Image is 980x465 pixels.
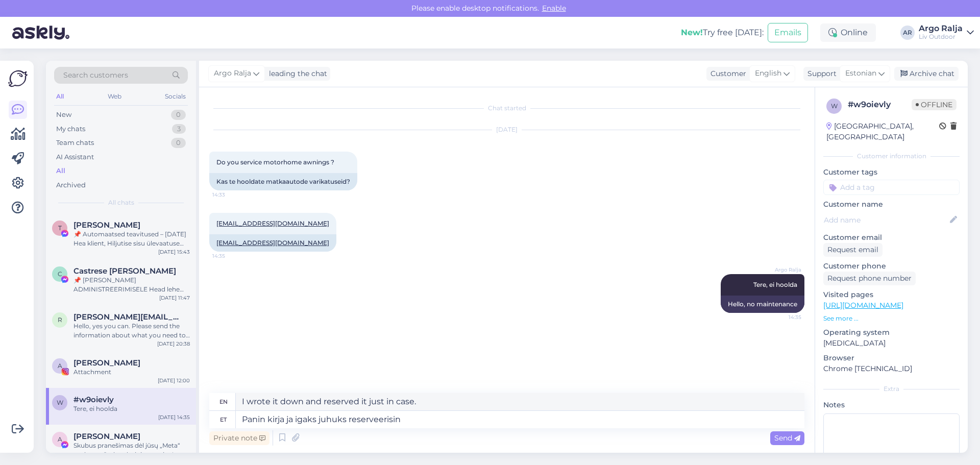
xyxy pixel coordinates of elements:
[73,221,140,230] span: Tống Nguyệt
[539,4,569,13] span: Enable
[209,104,804,113] div: Chat started
[216,219,329,227] a: [EMAIL_ADDRESS][DOMAIN_NAME]
[73,432,140,441] span: Antonella Capone
[212,252,251,260] span: 14:35
[209,125,804,134] div: [DATE]
[209,431,269,445] div: Private note
[823,363,960,374] p: Chrome [TECHNICAL_ID]
[774,433,800,443] span: Send
[919,25,963,33] div: Argo Ralja
[831,102,838,110] span: w
[706,68,746,79] div: Customer
[763,266,801,274] span: Argo Ralja
[58,270,62,278] span: C
[823,353,960,363] p: Browser
[56,152,94,162] div: AI Assistant
[894,67,959,81] div: Archive chat
[73,441,190,459] div: Skubus pranešimas dėl jūsų „Meta“ paskyros Gerb. administratoriau! Nusprendėme visam laikui ištri...
[58,224,62,232] span: T
[823,261,960,272] p: Customer phone
[826,121,939,142] div: [GEOGRAPHIC_DATA], [GEOGRAPHIC_DATA]
[823,180,960,195] input: Add a tag
[681,28,703,37] b: New!
[171,138,186,148] div: 0
[823,384,960,394] div: Extra
[216,239,329,247] a: [EMAIL_ADDRESS][DOMAIN_NAME]
[56,138,94,148] div: Team chats
[824,214,948,226] input: Add name
[56,124,85,134] div: My chats
[58,362,62,370] span: A
[106,90,124,103] div: Web
[171,110,186,120] div: 0
[172,124,186,134] div: 3
[823,400,960,410] p: Notes
[845,68,876,79] span: Estonian
[848,99,912,111] div: # w9oievly
[56,166,65,176] div: All
[58,316,62,324] span: r
[823,327,960,338] p: Operating system
[209,173,357,190] div: Kas te hooldate matkaautode varikatuseid?
[919,25,974,41] a: Argo RaljaLiv Outdoor
[73,230,190,248] div: 📌 Automaatsed teavitused – [DATE] Hea klient, Hiljutise sisu ülevaatuse käigus märkasime teie leh...
[8,69,28,88] img: Askly Logo
[681,27,764,39] div: Try free [DATE]:
[803,68,837,79] div: Support
[823,314,960,323] p: See more ...
[823,301,903,310] a: [URL][DOMAIN_NAME]
[73,395,114,404] span: #w9oievly
[158,413,190,421] div: [DATE] 14:35
[158,248,190,256] div: [DATE] 15:43
[900,26,915,40] div: AR
[63,70,128,81] span: Search customers
[763,313,801,321] span: 14:35
[220,411,227,428] div: et
[768,23,808,42] button: Emails
[73,404,190,413] div: Tere, ei hoolda
[73,276,190,294] div: 📌 [PERSON_NAME] ADMINISTREERIMISELE Head lehe administraatorid Regulaarse ülevaatuse ja hindamise...
[823,152,960,161] div: Customer information
[157,340,190,348] div: [DATE] 20:38
[73,322,190,340] div: Hello, yes you can. Please send the information about what you need to [EMAIL_ADDRESS][DOMAIN_NAME]
[823,232,960,243] p: Customer email
[58,435,62,443] span: A
[755,68,781,79] span: English
[823,167,960,178] p: Customer tags
[823,338,960,349] p: [MEDICAL_DATA]
[265,68,327,79] div: leading the chat
[912,99,957,110] span: Offline
[219,393,228,410] div: en
[823,199,960,210] p: Customer name
[820,23,876,42] div: Online
[159,294,190,302] div: [DATE] 11:47
[753,281,797,288] span: Tere, ei hoolda
[236,393,804,410] textarea: I wrote it down and reserved it just in case.
[823,289,960,300] p: Visited pages
[73,358,140,368] span: Altaha Hamid
[57,399,63,406] span: w
[236,411,804,428] textarea: Panin kirja ja igaks juhuks reserveerisin
[56,180,86,190] div: Archived
[73,368,190,377] div: Attachment
[919,33,963,41] div: Liv Outdoor
[73,266,176,276] span: Castrese Ippolito
[721,296,804,313] div: Hello, no maintenance
[56,110,71,120] div: New
[214,68,251,79] span: Argo Ralja
[163,90,188,103] div: Socials
[108,198,134,207] span: All chats
[823,272,916,285] div: Request phone number
[54,90,66,103] div: All
[212,191,251,199] span: 14:33
[73,312,180,322] span: robert@procom.no
[158,377,190,384] div: [DATE] 12:00
[216,158,334,166] span: Do you service motorhome awnings ?
[823,243,883,257] div: Request email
